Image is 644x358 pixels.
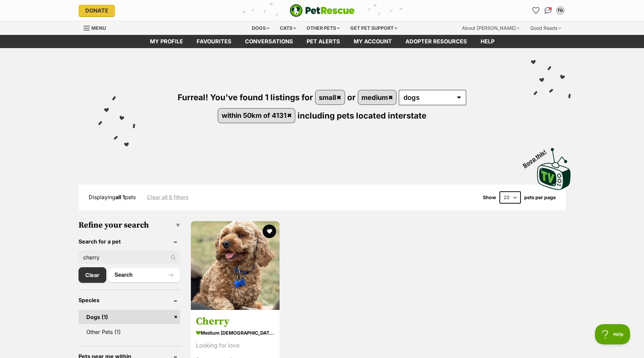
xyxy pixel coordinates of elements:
label: pets per page [524,195,556,200]
button: favourite [263,225,276,238]
header: Search for a pet [79,238,180,245]
span: Furreal! You've found 1 listings for [178,92,313,102]
iframe: Help Scout Beacon - Open [595,324,630,344]
span: Boop this! [521,144,553,169]
span: Displaying pets [89,194,136,201]
a: Boop this! [537,142,571,191]
img: chat-41dd97257d64d25036548639549fe6c8038ab92f7586957e7f3b1b290dea8141.svg [545,7,552,14]
button: My account [555,5,566,16]
div: Looking for love [196,341,274,350]
a: Donate [79,5,115,16]
a: within 50km of 4131 [218,109,295,123]
strong: medium [DEMOGRAPHIC_DATA] Dog [196,328,274,337]
a: My profile [143,35,190,48]
a: medium [358,90,396,104]
a: Clear [79,267,106,283]
div: Good Reads [526,21,566,35]
a: Pet alerts [300,35,347,48]
ul: Account quick links [531,5,566,16]
img: PetRescue TV logo [537,148,571,190]
div: Dogs [247,21,274,35]
span: Menu [91,25,106,31]
strong: all 1 [115,194,125,201]
a: Adopter resources [399,35,474,48]
a: Other Pets (1) [79,325,180,339]
header: Species [79,297,180,303]
a: Menu [84,21,111,34]
a: Dogs (1) [79,310,180,324]
div: Other pets [302,21,345,35]
a: Favourites [190,35,238,48]
input: Toby [79,251,180,264]
a: Clear all 6 filters [147,194,188,200]
img: logo-e224e6f780fb5917bec1dbf3a21bbac754714ae5b6737aabdf751b685950b380.svg [290,4,355,17]
a: My account [347,35,399,48]
span: or [347,92,356,102]
button: Search [108,268,180,282]
a: Favourites [531,5,541,16]
div: Cats [275,21,301,35]
div: Get pet support [346,21,402,35]
a: Conversations [543,5,554,16]
img: Cherry - Cavalier King Charles Spaniel x Poodle (Miniature) Dog [191,221,280,310]
span: including pets located interstate [297,110,426,120]
a: small [316,90,345,104]
span: Show [483,195,496,200]
h3: Cherry [196,315,274,328]
a: Help [474,35,501,48]
a: conversations [238,35,300,48]
h3: Refine your search [79,220,180,230]
a: PetRescue [290,4,355,17]
div: TG [557,7,564,14]
div: About [PERSON_NAME] [457,21,524,35]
